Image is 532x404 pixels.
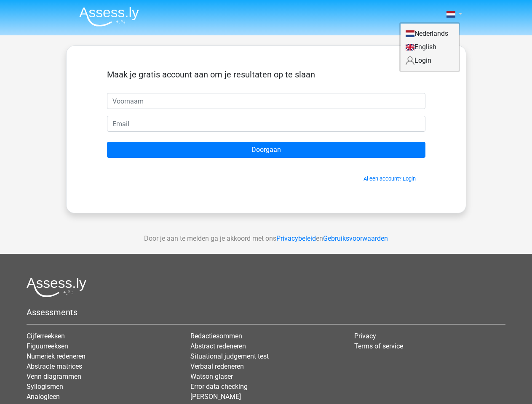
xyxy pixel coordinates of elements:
a: Abstract redeneren [190,342,246,350]
a: Cijferreeksen [27,332,65,340]
a: Redactiesommen [190,332,242,340]
input: Voornaam [107,93,425,109]
a: Situational judgement test [190,352,269,360]
a: English [401,40,459,54]
a: Privacybeleid [276,234,316,242]
a: Analogieen [27,393,60,401]
a: Nederlands [401,27,459,40]
a: Syllogismen [27,383,63,391]
a: Al een account? Login [364,175,416,182]
a: Numeriek redeneren [27,352,86,360]
h5: Assessments [27,307,505,317]
a: Venn diagrammen [27,372,81,380]
a: Abstracte matrices [27,362,82,370]
a: Error data checking [190,383,248,391]
img: Assessly [79,7,139,27]
a: Login [401,54,459,67]
a: Verbaal redeneren [190,362,244,370]
a: [PERSON_NAME] [190,393,241,401]
img: Assessly logo [27,277,86,297]
h5: Maak je gratis account aan om je resultaten op te slaan [107,69,425,80]
a: Watson glaser [190,372,233,380]
a: Gebruiksvoorwaarden [323,234,388,242]
a: Figuurreeksen [27,342,68,350]
a: Terms of service [354,342,403,350]
input: Email [107,116,425,132]
input: Doorgaan [107,142,425,158]
a: Privacy [354,332,376,340]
